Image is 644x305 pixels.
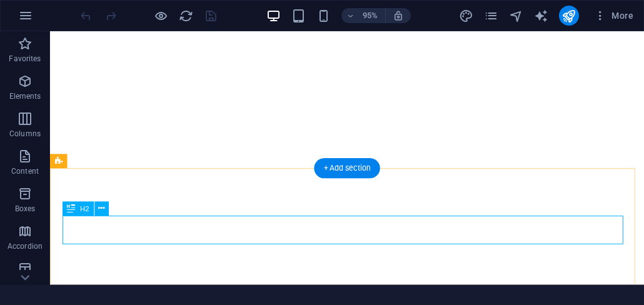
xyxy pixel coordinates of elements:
button: Click here to leave preview mode and continue editing [153,8,168,23]
p: Elements [9,91,41,101]
i: Pages (Ctrl+Alt+S) [484,9,498,23]
button: 95% [341,8,386,23]
i: AI Writer [534,9,548,23]
p: Boxes [15,204,36,214]
i: Publish [561,9,576,23]
i: Reload page [179,9,193,23]
p: Columns [9,129,41,139]
i: Design (Ctrl+Alt+Y) [459,9,473,23]
div: + Add section [314,158,380,178]
button: text_generator [534,8,549,23]
p: Favorites [9,54,41,64]
i: On resize automatically adjust zoom level to fit chosen device. [393,10,404,21]
h6: 95% [360,8,380,23]
span: H2 [80,205,89,212]
p: Accordion [8,241,43,251]
button: pages [484,8,499,23]
button: design [459,8,474,23]
button: publish [559,6,579,26]
p: Content [11,166,39,176]
i: Navigator [509,9,523,23]
button: reload [178,8,193,23]
button: navigator [509,8,524,23]
span: More [594,9,633,22]
button: More [589,6,638,26]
